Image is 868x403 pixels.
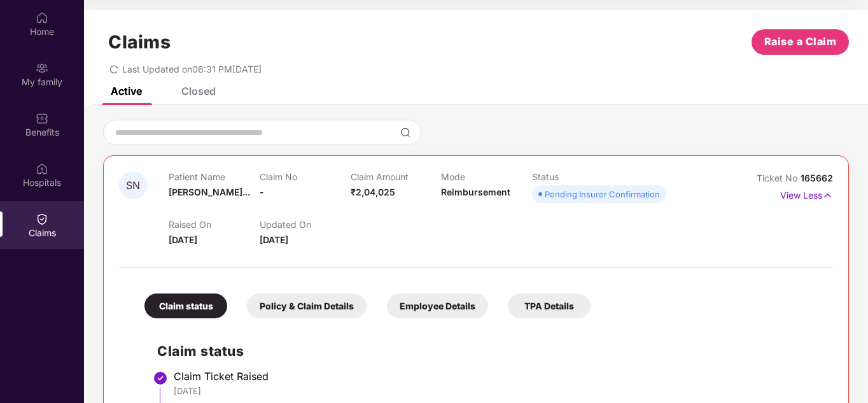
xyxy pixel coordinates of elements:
div: Pending Insurer Confirmation [545,188,660,201]
div: Claim status [144,293,227,318]
span: [DATE] [169,234,197,245]
p: Mode [441,171,532,182]
p: Status [532,171,623,182]
img: svg+xml;base64,PHN2ZyB3aWR0aD0iMjAiIGhlaWdodD0iMjAiIHZpZXdCb3g9IjAgMCAyMCAyMCIgZmlsbD0ibm9uZSIgeG... [36,62,48,74]
img: svg+xml;base64,PHN2ZyBpZD0iU2VhcmNoLTMyeDMyIiB4bWxucz0iaHR0cDovL3d3dy53My5vcmcvMjAwMC9zdmciIHdpZH... [400,127,410,138]
span: Reimbursement [441,187,510,197]
div: Claim Ticket Raised [174,370,820,383]
div: Employee Details [387,293,488,318]
p: Claim No [260,171,351,182]
span: Raise a Claim [764,34,837,50]
div: Closed [181,85,216,97]
img: svg+xml;base64,PHN2ZyBpZD0iQmVuZWZpdHMiIHhtbG5zPSJodHRwOi8vd3d3LnczLm9yZy8yMDAwL3N2ZyIgd2lkdGg9Ij... [36,112,48,125]
h2: Claim status [157,341,820,362]
img: svg+xml;base64,PHN2ZyBpZD0iSG9zcGl0YWxzIiB4bWxucz0iaHR0cDovL3d3dy53My5vcmcvMjAwMC9zdmciIHdpZHRoPS... [36,162,48,175]
span: redo [109,64,118,74]
h1: Claims [108,31,171,53]
img: svg+xml;base64,PHN2ZyBpZD0iSG9tZSIgeG1sbnM9Imh0dHA6Ly93d3cudzMub3JnLzIwMDAvc3ZnIiB3aWR0aD0iMjAiIG... [36,11,48,24]
span: - [260,187,264,197]
button: Raise a Claim [752,29,849,55]
span: [DATE] [260,234,288,245]
p: View Less [780,185,833,202]
span: ₹2,04,025 [351,187,395,197]
div: Active [111,85,142,97]
div: TPA Details [508,293,591,318]
img: svg+xml;base64,PHN2ZyBpZD0iQ2xhaW0iIHhtbG5zPSJodHRwOi8vd3d3LnczLm9yZy8yMDAwL3N2ZyIgd2lkdGg9IjIwIi... [36,213,48,225]
span: Ticket No [757,173,801,183]
div: Policy & Claim Details [247,293,367,318]
img: svg+xml;base64,PHN2ZyB4bWxucz0iaHR0cDovL3d3dy53My5vcmcvMjAwMC9zdmciIHdpZHRoPSIxNyIgaGVpZ2h0PSIxNy... [822,188,833,202]
span: SN [126,180,140,191]
p: Updated On [260,219,351,230]
p: Claim Amount [351,171,442,182]
p: Raised On [169,219,260,230]
div: [DATE] [174,385,820,397]
span: 165662 [801,173,833,183]
span: Last Updated on 06:31 PM[DATE] [122,64,262,74]
p: Patient Name [169,171,260,182]
span: [PERSON_NAME]... [169,187,250,197]
img: svg+xml;base64,PHN2ZyBpZD0iU3RlcC1Eb25lLTMyeDMyIiB4bWxucz0iaHR0cDovL3d3dy53My5vcmcvMjAwMC9zdmciIH... [153,371,168,386]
